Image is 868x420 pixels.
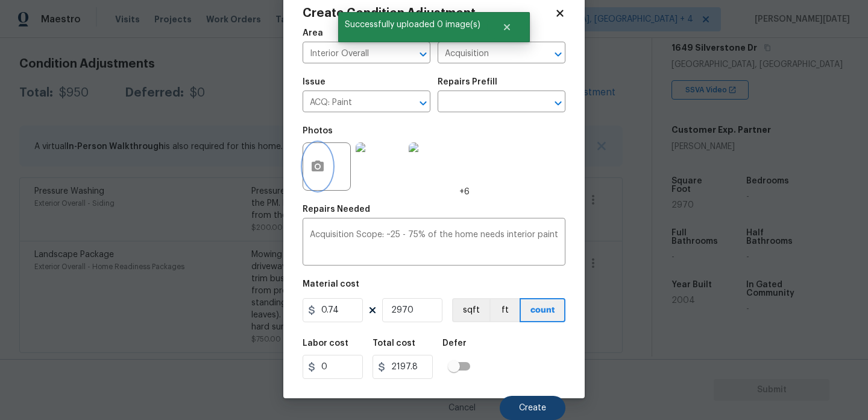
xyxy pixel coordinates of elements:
[303,339,348,348] h5: Labor cost
[550,46,567,63] button: Open
[550,95,567,112] button: Open
[338,12,487,37] span: Successfully uploaded 0 image(s)
[303,7,555,19] h2: Create Condition Adjustment
[303,205,370,214] h5: Repairs Needed
[415,95,432,112] button: Open
[500,396,565,420] button: Create
[429,396,495,420] button: Cancel
[303,280,359,288] h5: Material cost
[452,298,489,322] button: sqft
[487,15,527,39] button: Close
[489,298,520,322] button: ft
[303,127,333,135] h5: Photos
[520,298,565,322] button: count
[459,186,470,198] span: +6
[442,339,467,348] h5: Defer
[415,46,432,63] button: Open
[303,78,325,86] h5: Issue
[373,339,415,348] h5: Total cost
[448,404,476,413] span: Cancel
[303,29,323,37] h5: Area
[438,78,497,86] h5: Repairs Prefill
[519,404,546,413] span: Create
[310,231,558,256] textarea: Acquisition Scope: ~25 - 75% of the home needs interior paint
